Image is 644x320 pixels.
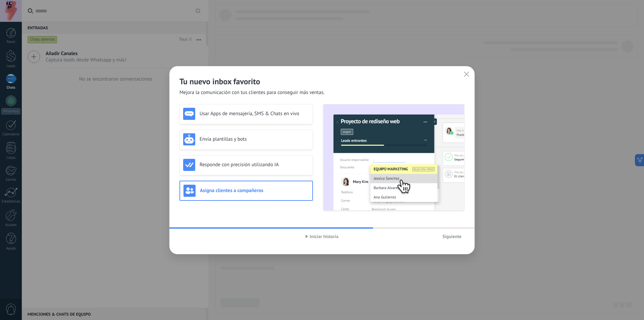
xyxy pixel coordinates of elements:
button: Siguiente [439,231,465,241]
h2: Tu nuevo inbox favorito [179,76,465,87]
h3: Envía plantillas y bots [200,136,309,142]
button: Iniciar historia [303,231,341,241]
span: Iniciar historia [310,234,338,239]
span: Siguiente [442,234,462,239]
h3: Usar Apps de mensajería, SMS & Chats en vivo [200,110,309,117]
span: Mejora la comunicación con tus clientes para conseguir más ventas. [179,89,325,96]
h3: Asigna clientes a compañeros [200,187,309,194]
h3: Responde con precisión utilizando IA [200,162,309,168]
